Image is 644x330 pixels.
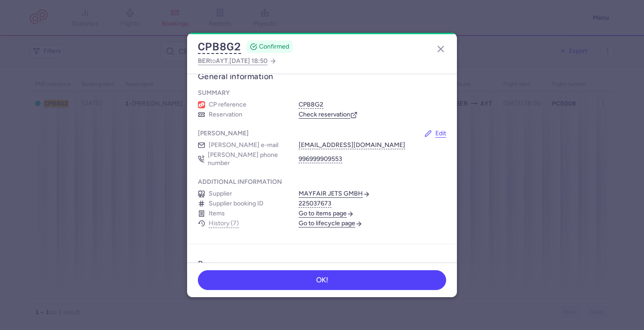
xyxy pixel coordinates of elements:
button: History (7) [209,220,239,227]
a: MAYFAIR JETS GMBH [299,190,370,198]
a: Go to items page [299,210,354,218]
a: Go to lifecycle page [299,219,362,227]
span: Supplier [209,190,232,198]
span: Items [209,210,225,218]
span: Supplier booking ID [209,200,264,208]
span: to , [198,55,268,67]
span: CP reference [209,101,246,109]
span: [PERSON_NAME] phone number [208,151,288,167]
h4: Additional information [198,178,282,186]
button: Edit [425,129,446,138]
a: Check reservation [299,111,358,119]
h4: [PERSON_NAME] [198,129,249,138]
figure: 1L airline logo [198,101,205,108]
span: CONFIRMED [259,42,289,51]
button: CPB8G2 [198,40,241,54]
h3: Passengers [198,259,241,269]
h4: Summary [198,89,230,97]
button: [EMAIL_ADDRESS][DOMAIN_NAME] [299,141,405,149]
span: [PERSON_NAME] e-mail [209,141,278,149]
span: BER [198,57,210,64]
button: OK! [198,270,446,290]
span: [DATE] 18:50 [229,57,268,65]
button: 225037673 [299,200,331,208]
span: OK! [316,276,328,284]
button: CPB8G2 [299,101,323,109]
span: AYT [216,57,228,64]
a: BERtoAYT,[DATE] 18:50 [198,55,277,67]
h3: General information [198,71,446,82]
span: Reservation [209,111,242,119]
button: 996999909553 [299,155,342,163]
